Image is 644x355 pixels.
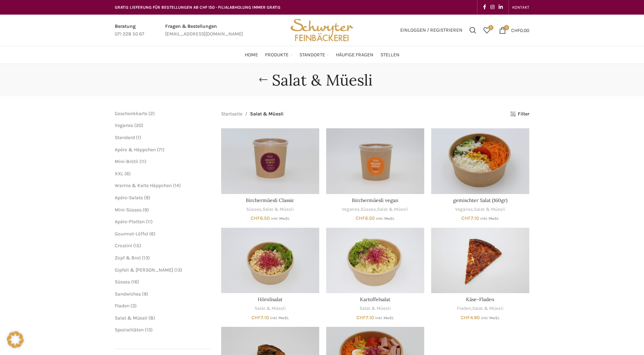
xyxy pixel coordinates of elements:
span: Mini-Süsses [115,207,142,213]
a: Apéro-Platten [115,219,145,225]
a: Go back [255,73,272,87]
bdi: 0.00 [511,27,529,33]
a: Facebook social link [481,2,488,12]
div: , [431,305,529,312]
a: Salat & Müesli [255,305,286,312]
bdi: 7.10 [251,315,269,321]
a: Käse-Fladen [466,296,494,302]
a: Hörnlisalat [221,228,319,293]
a: Salat & Müesli [474,206,505,213]
span: 8 [150,315,153,321]
span: CHF [251,215,260,221]
a: Gourmet-Löffel [115,231,148,237]
bdi: 4.90 [461,315,480,321]
small: inkl. MwSt. [376,216,395,221]
a: Käse-Fladen [431,228,529,293]
bdi: 6.50 [356,215,375,221]
a: 0 CHF0.00 [496,23,533,37]
div: Main navigation [111,48,533,62]
span: 15 [135,243,139,249]
bdi: 7.10 [356,315,374,321]
a: Linkedin social link [497,2,505,12]
span: Salat & Müesli [250,110,283,118]
a: 0 [480,23,494,37]
a: Home [245,48,258,62]
span: KONTAKT [512,5,529,10]
h1: Salat & Müesli [272,71,372,89]
small: inkl. MwSt. [480,216,499,221]
a: Veganes [455,206,473,213]
span: 71 [159,147,163,153]
small: inkl. MwSt. [481,316,500,320]
a: Spezialitäten [115,327,144,333]
bdi: 6.50 [251,215,270,221]
a: Hörnlisalat [258,296,282,302]
a: Salat & Müesli [263,206,294,213]
span: 20 [136,122,142,128]
a: Süsses [115,279,130,285]
span: 3 [132,303,135,309]
span: 0 [488,25,493,30]
a: Standorte [299,48,329,62]
span: Home [245,52,258,58]
a: Crostini [115,243,132,249]
a: Salat & Müesli [377,206,408,213]
a: Salat & Müesli [115,315,147,321]
a: Instagram social link [488,2,497,12]
span: Geschenkkarte [115,111,147,116]
a: Kartoffelsalat [360,296,390,302]
span: Apéro-Salate [115,195,143,201]
div: , , [326,206,424,213]
div: , [221,206,319,213]
a: Fladen [457,305,471,312]
span: 2 [150,111,153,116]
span: Standorte [299,52,325,58]
a: Gipfeli & [PERSON_NAME] [115,267,173,273]
span: CHF [251,315,261,321]
span: Einloggen / Registrieren [400,28,462,33]
a: Apéro & Häppchen [115,147,156,153]
small: inkl. MwSt. [270,316,289,320]
span: Produkte [265,52,289,58]
span: 13 [176,267,180,273]
a: Salat & Müesli [360,305,391,312]
a: Zopf & Brot [115,255,141,261]
img: Bäckerei Schwyter [288,15,356,46]
span: 9 [144,207,147,213]
a: Produkte [265,48,292,62]
span: Veganes [115,122,133,128]
div: Meine Wunschliste [480,23,494,37]
a: Fladen [115,303,129,309]
a: Süsses [361,206,376,213]
a: Einloggen / Registrieren [397,23,466,37]
a: Veganes [342,206,360,213]
span: 0 [504,25,509,30]
div: , [431,206,529,213]
a: gemischter Salat (160gr) [453,197,507,203]
nav: Breadcrumb [221,110,283,118]
a: Warme & Kalte Häppchen [115,183,172,188]
a: Stellen [380,48,400,62]
span: CHF [461,215,471,221]
span: 13 [144,255,148,261]
a: Mini-Brötli [115,159,138,164]
a: Filter [510,111,529,117]
span: 1 [138,135,139,140]
a: Birchermüesli Classic [221,128,319,194]
span: CHF [356,215,365,221]
div: Secondary navigation [509,0,533,14]
a: Birchermüesli Classic [246,197,294,203]
span: 16 [133,279,137,285]
a: KONTAKT [512,0,529,14]
span: 9 [144,291,146,297]
a: Birchermüesli vegan [326,128,424,194]
a: Sandwiches [115,291,141,297]
span: 11 [141,159,145,164]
